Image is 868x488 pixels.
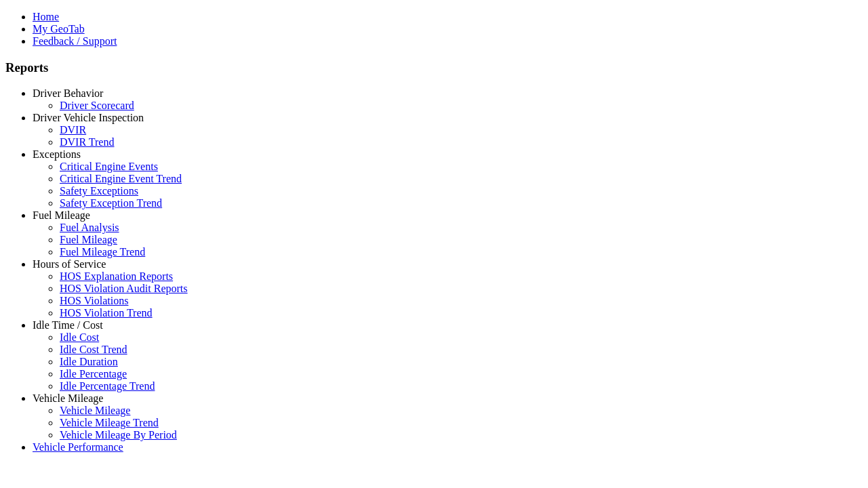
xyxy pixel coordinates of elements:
a: Fuel Mileage [60,234,117,245]
a: Safety Exceptions [60,185,138,197]
a: Idle Percentage [60,368,127,380]
a: Fuel Mileage [33,209,90,221]
a: DVIR Trend [60,136,114,148]
a: Vehicle Performance [33,441,123,453]
a: Idle Percentage Trend [60,380,155,392]
a: Safety Exception Trend [60,197,162,209]
a: Hours of Service [33,258,106,270]
a: Vehicle Mileage [60,405,130,416]
a: DVIR [60,124,86,136]
a: Vehicle Mileage Trend [60,417,159,428]
a: Idle Cost Trend [60,344,127,355]
a: Driver Behavior [33,87,103,99]
a: Feedback / Support [33,35,117,47]
a: Fuel Analysis [60,222,119,233]
a: HOS Violations [60,295,128,306]
a: Vehicle Mileage [33,392,103,404]
a: HOS Violation Audit Reports [60,283,188,294]
a: Driver Vehicle Inspection [33,112,144,123]
a: Vehicle Mileage By Period [60,429,177,441]
a: Idle Time / Cost [33,319,103,331]
a: Critical Engine Event Trend [60,173,182,184]
a: HOS Violation Trend [60,307,153,319]
a: HOS Explanation Reports [60,270,173,282]
h3: Reports [5,60,863,75]
a: Home [33,11,59,22]
a: Critical Engine Events [60,161,158,172]
a: Idle Cost [60,331,99,343]
a: Fuel Mileage Trend [60,246,145,258]
a: Driver Scorecard [60,100,134,111]
a: Exceptions [33,148,81,160]
a: Idle Duration [60,356,118,367]
a: My GeoTab [33,23,85,35]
